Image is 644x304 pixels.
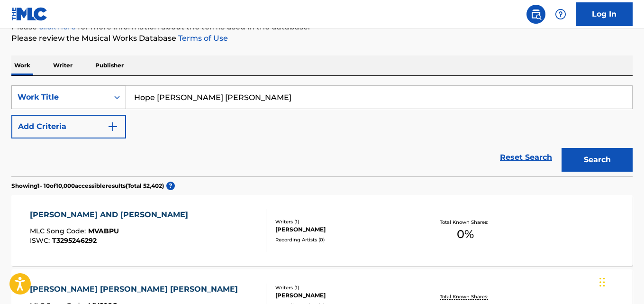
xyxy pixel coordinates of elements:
span: MVABPU [88,227,119,235]
div: Writers ( 1 ) [275,284,414,291]
div: [PERSON_NAME] [275,291,414,300]
p: Please review the Musical Works Database [11,33,633,44]
img: help [555,9,566,20]
span: 0 % [457,226,474,243]
a: Public Search [526,5,545,24]
img: MLC Logo [11,7,48,21]
p: Publisher [92,55,127,75]
div: Drag [599,268,605,296]
p: Showing 1 - 10 of 10,000 accessible results (Total 52,402 ) [11,182,164,190]
a: Reset Search [495,147,557,168]
button: Search [562,148,633,172]
button: Add Criteria [11,115,126,138]
span: ? [166,182,175,190]
div: [PERSON_NAME] [275,225,414,234]
a: [PERSON_NAME] AND [PERSON_NAME]MLC Song Code:MVABPUISWC:T3295246292Writers (1)[PERSON_NAME]Record... [11,195,633,266]
a: Log In [576,2,633,26]
img: 9d2ae6d4665cec9f34b9.svg [107,121,118,132]
form: Search Form [11,85,633,176]
div: [PERSON_NAME] AND [PERSON_NAME] [30,209,193,221]
div: Work Title [18,92,103,103]
iframe: Chat Widget [597,258,644,304]
div: [PERSON_NAME] [PERSON_NAME] [PERSON_NAME] [30,284,243,295]
div: Writers ( 1 ) [275,218,414,225]
p: Total Known Shares: [440,219,490,226]
div: Recording Artists ( 0 ) [275,236,414,243]
span: ISWC : [30,236,52,245]
span: MLC Song Code : [30,227,88,235]
p: Work [11,55,33,75]
span: T3295246292 [52,236,97,245]
p: Writer [50,55,75,75]
p: Total Known Shares: [440,293,490,300]
img: search [530,9,542,20]
div: Help [551,5,570,24]
a: Terms of Use [176,34,228,43]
